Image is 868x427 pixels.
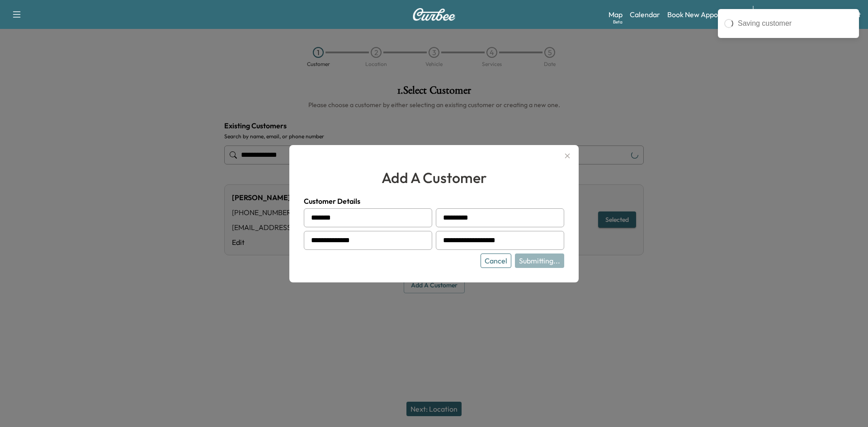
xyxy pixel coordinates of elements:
img: Curbee Logo [412,8,456,21]
a: MapBeta [609,9,623,20]
h2: add a customer [304,167,564,188]
div: Saving customer [738,18,853,29]
button: Cancel [481,253,511,268]
div: Beta [613,19,623,25]
a: Calendar [630,9,660,20]
a: Book New Appointment [667,9,744,20]
h4: Customer Details [304,196,564,206]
